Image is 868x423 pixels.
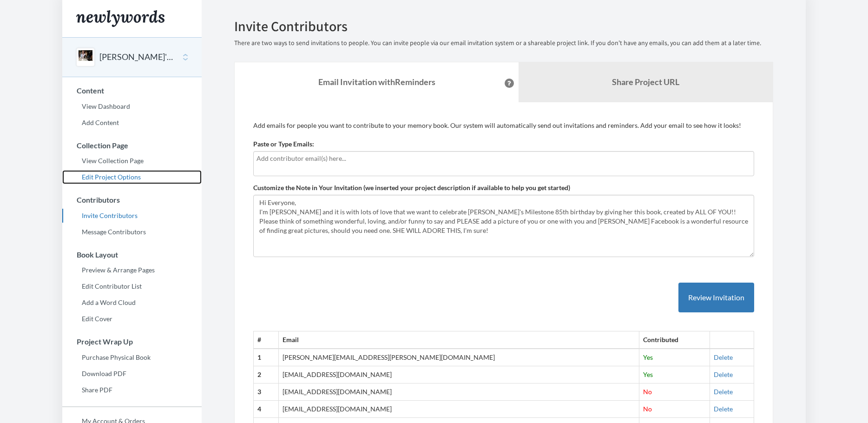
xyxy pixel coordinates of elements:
span: No [643,388,652,396]
button: [PERSON_NAME]'S 85th BIRTHDAY [99,51,175,63]
strong: Email Invitation with Reminders [318,77,435,87]
span: Yes [643,370,653,378]
a: Add a Word Cloud [62,296,202,310]
a: Download PDF [62,367,202,381]
th: Contributed [639,331,710,349]
a: Edit Project Options [62,170,202,184]
h3: Collection Page [63,141,202,150]
a: Delete [714,388,733,396]
th: # [254,331,279,349]
label: Customize the Note in Your Invitation (we inserted your project description if available to help ... [253,183,570,192]
a: Invite Contributors [62,209,202,223]
a: Delete [714,353,733,361]
h3: Project Wrap Up [63,337,202,346]
a: View Dashboard [62,99,202,113]
p: Add emails for people you want to contribute to your memory book. Our system will automatically s... [253,121,754,130]
a: Edit Cover [62,312,202,326]
span: Yes [643,353,653,361]
th: 3 [254,383,279,401]
a: Delete [714,405,733,413]
a: View Collection Page [62,154,202,168]
h3: Book Layout [63,251,202,259]
td: [EMAIL_ADDRESS][DOMAIN_NAME] [279,383,639,401]
label: Paste or Type Emails: [253,139,314,149]
b: Share Project URL [612,77,679,87]
a: Message Contributors [62,225,202,239]
th: 2 [254,366,279,383]
th: 1 [254,349,279,366]
a: Preview & Arrange Pages [62,263,202,277]
h2: Invite Contributors [234,19,773,34]
h3: Contributors [63,196,202,204]
textarea: Hi Everyone, I'm [PERSON_NAME] and it is with lots of love that we want to celebrate [PERSON_NAME... [253,195,754,257]
td: [EMAIL_ADDRESS][DOMAIN_NAME] [279,401,639,418]
a: Purchase Physical Book [62,350,202,364]
th: Email [279,331,639,349]
span: Support [19,7,52,15]
th: 4 [254,401,279,418]
a: Share PDF [62,383,202,397]
td: [PERSON_NAME][EMAIL_ADDRESS][PERSON_NAME][DOMAIN_NAME] [279,349,639,366]
a: Delete [714,370,733,378]
button: Review Invitation [678,283,754,313]
td: [EMAIL_ADDRESS][DOMAIN_NAME] [279,366,639,383]
input: Add contributor email(s) here... [256,153,749,164]
h3: Content [63,86,202,95]
a: Edit Contributor List [62,279,202,293]
span: No [643,405,652,413]
img: Newlywords logo [76,10,164,27]
p: There are two ways to send invitations to people. You can invite people via our email invitation ... [234,39,773,48]
a: Add Content [62,116,202,130]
